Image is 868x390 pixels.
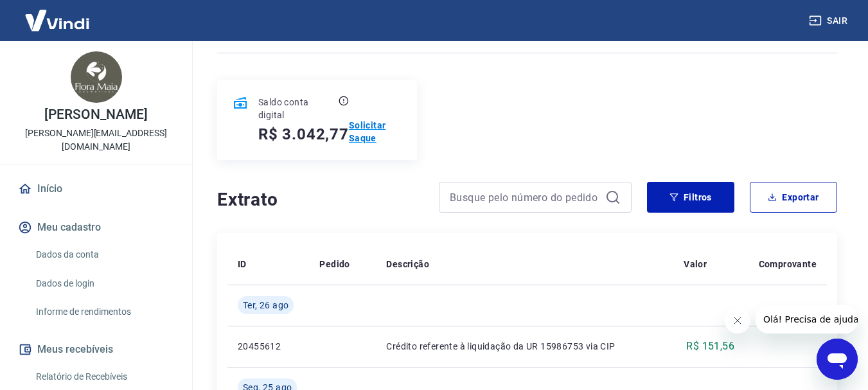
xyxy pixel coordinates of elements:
[31,242,177,268] a: Dados da conta
[31,270,177,297] a: Dados de login
[217,187,423,213] h4: Extrato
[238,258,247,270] p: ID
[15,335,177,364] button: Meus recebíveis
[319,258,350,270] p: Pedido
[684,258,707,270] p: Valor
[349,119,402,145] a: Solicitar Saque
[15,175,177,203] a: Início
[386,340,663,353] p: Crédito referente à liquidação da UR 15986753 via CIP
[10,127,182,154] p: [PERSON_NAME][EMAIL_ADDRESS][DOMAIN_NAME]
[750,182,837,213] button: Exportar
[8,9,108,19] span: Olá! Precisa de ajuda?
[31,299,177,325] a: Informe de rendimentos
[806,9,853,33] button: Sair
[238,340,299,353] p: 20455612
[15,1,99,40] img: Vindi
[647,182,734,213] button: Filtros
[386,258,429,270] p: Descrição
[71,51,122,103] img: a64a0736-26c3-4fc0-aa4b-67b4721d5084.jpeg
[759,258,817,270] p: Comprovante
[243,299,288,312] span: Ter, 26 ago
[450,188,600,207] input: Busque pelo número do pedido
[725,308,750,333] iframe: Fechar mensagem
[817,339,858,380] iframe: Botão para abrir a janela de mensagens
[31,364,177,390] a: Relatório de Recebíveis
[756,305,858,333] iframe: Mensagem da empresa
[15,213,177,242] button: Meu cadastro
[686,339,734,354] p: R$ 151,56
[44,108,147,121] p: [PERSON_NAME]
[258,96,336,121] p: Saldo conta digital
[258,124,349,145] h5: R$ 3.042,77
